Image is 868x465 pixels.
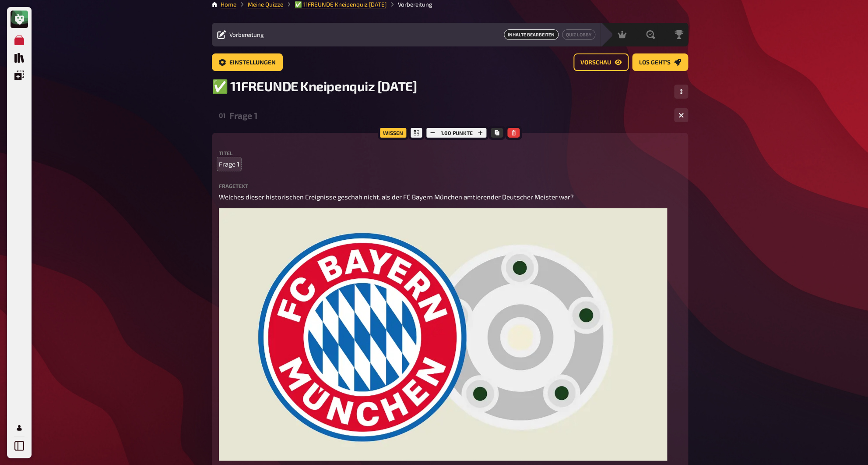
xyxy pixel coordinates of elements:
[11,419,28,437] a: Profil
[212,53,283,71] button: Einstellungen
[219,208,667,461] img: slide1-min
[11,49,28,67] a: Quiz Sammlung
[295,1,387,8] a: ✅ 11FREUNDE Kneipenquiz [DATE]
[491,128,503,138] button: Kopieren
[219,159,239,169] span: Frage 1
[11,67,28,84] a: Einblendungen
[248,1,283,8] a: Meine Quizze
[229,31,264,38] span: Vorbereitung
[562,29,595,40] button: Quiz Lobby
[11,32,28,49] a: Meine Quizze
[504,29,559,40] a: Inhalte Bearbeiten
[212,78,417,94] span: ✅ 11FREUNDE Kneipenquiz [DATE]
[378,126,408,140] div: Wissen
[221,1,236,8] a: Home
[219,183,681,188] label: Fragetext
[219,150,681,156] label: Titel
[229,110,667,121] div: Frage 1
[632,53,688,71] button: Los geht's
[219,193,574,201] span: Welches dieser historischen Ereignisse geschah nicht, als der FC Bayern München amtierender Deuts...
[573,53,629,71] button: Vorschau
[229,60,276,66] span: Einstellungen
[424,126,488,140] div: 1.00 Punkte
[639,60,671,66] span: Los geht's
[674,85,688,99] button: Reihenfolge anpassen
[580,60,611,66] span: Vorschau
[219,111,226,119] div: 01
